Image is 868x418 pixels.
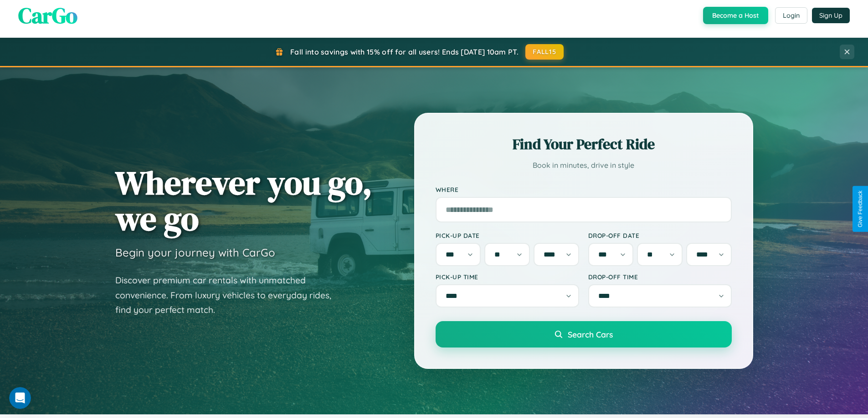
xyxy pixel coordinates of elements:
span: Fall into savings with 15% off for all users! Ends [DATE] 10am PT. [290,47,519,56]
button: Become a Host [703,7,768,24]
label: Pick-up Date [436,232,579,239]
div: Give Feedback [857,191,863,227]
label: Drop-off Date [588,232,732,239]
button: Login [775,7,807,24]
span: CarGo [18,0,77,30]
p: Book in minutes, drive in style [436,159,732,172]
h3: Begin your journey with CarGo [115,246,275,259]
label: Drop-off Time [588,273,732,281]
button: Sign Up [812,8,850,23]
span: Search Cars [568,329,613,339]
button: FALL15 [525,44,564,60]
label: Where [436,186,732,193]
iframe: Intercom live chat [9,387,31,409]
p: Discover premium car rentals with unmatched convenience. From luxury vehicles to everyday rides, ... [115,273,343,317]
h2: Find Your Perfect Ride [436,134,732,154]
button: Search Cars [436,321,732,347]
h1: Wherever you go, we go [115,165,372,237]
label: Pick-up Time [436,273,579,281]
